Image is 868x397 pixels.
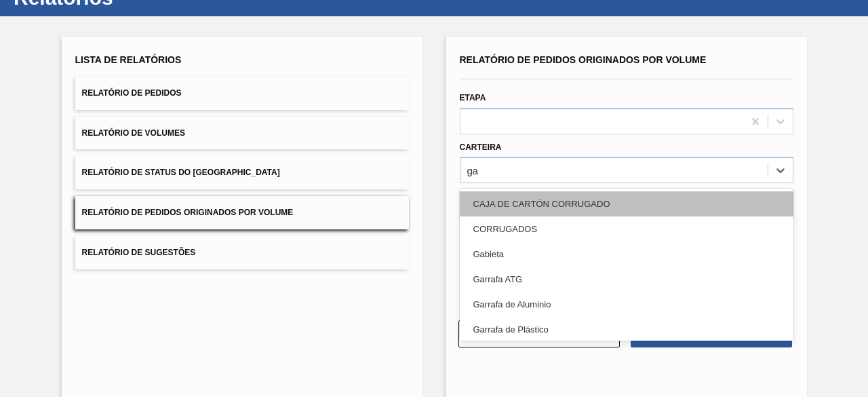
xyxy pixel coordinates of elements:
button: Relatório de Pedidos [75,77,409,110]
span: Relatório de Pedidos [82,88,182,98]
button: Relatório de Sugestões [75,236,409,269]
span: Relatório de Status do [GEOGRAPHIC_DATA] [82,168,280,177]
div: Garrafa de Aluminio [460,292,793,317]
span: Relatório de Sugestões [82,248,196,257]
span: Relatório de Volumes [82,128,185,138]
div: Garrafa de Plástico [460,317,793,342]
label: Etapa [460,93,486,102]
label: Carteira [460,143,502,152]
div: CAJA DE CARTÓN CORRUGADO [460,191,793,216]
button: Relatório de Status do [GEOGRAPHIC_DATA] [75,156,409,189]
span: Relatório de Pedidos Originados por Volume [460,54,707,65]
div: Garrafa ATG [460,267,793,292]
button: Relatório de Volumes [75,117,409,150]
button: Relatório de Pedidos Originados por Volume [75,196,409,229]
span: Relatório de Pedidos Originados por Volume [82,208,294,217]
div: Gabieta [460,242,793,267]
span: Lista de Relatórios [75,54,182,65]
button: Limpar [458,320,620,347]
div: CORRUGADOS [460,216,793,242]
